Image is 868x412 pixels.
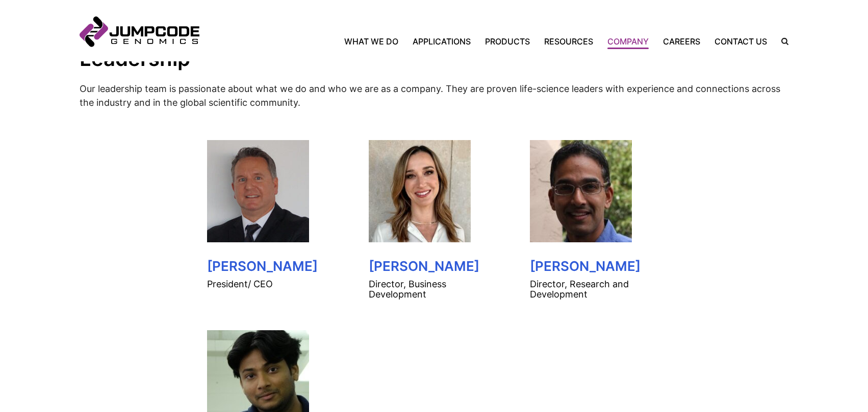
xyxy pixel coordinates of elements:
a: Applications [405,35,478,48]
h4: President/ CEO [207,279,338,289]
img: Mike Salter - Jumpcode CEO [207,140,309,242]
a: Careers [656,35,707,48]
h3: [PERSON_NAME] [207,259,338,274]
a: What We Do [344,35,405,48]
nav: Primary Navigation [199,35,774,48]
a: Resources [537,35,600,48]
h3: [PERSON_NAME] [530,259,661,274]
h3: [PERSON_NAME] [369,259,500,274]
a: Products [478,35,537,48]
a: Company [600,35,656,48]
h4: Director, Business Development [369,279,500,300]
a: Contact Us [707,35,774,48]
label: Search the site. [774,38,788,45]
p: Our leadership team is passionate about what we do and who we are as a company. They are proven l... [80,82,788,109]
h4: Director, Research and Development [530,279,661,300]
